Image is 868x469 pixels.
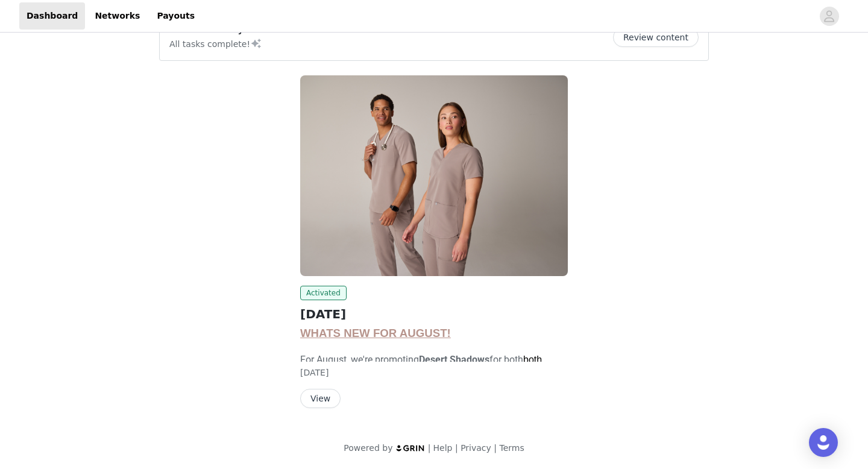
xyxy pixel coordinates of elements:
span: Activated [300,286,347,300]
a: Terms [499,443,524,453]
a: View [300,394,341,403]
span: | [428,443,431,453]
img: logo [395,444,426,452]
div: Open Intercom Messenger [809,428,838,457]
a: Networks [87,2,147,30]
button: View [300,389,341,408]
span: | [494,443,497,453]
span: Powered by [344,443,392,453]
span: WHATS NEW FOR AUGUST! [300,327,451,339]
img: Fabletics Scrubs [300,75,568,276]
strong: Desert Shadows [419,354,489,365]
span: [DATE] [300,368,329,377]
a: Dashboard [19,2,85,30]
div: avatar [823,7,835,26]
span: For August, we're promoting for both [300,354,542,380]
p: All tasks complete! [169,36,262,51]
button: Review content [613,28,699,47]
a: Privacy [461,443,491,453]
a: Payouts [149,2,202,30]
span: | [455,443,458,453]
h2: [DATE] [300,305,568,323]
a: Help [433,443,453,453]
